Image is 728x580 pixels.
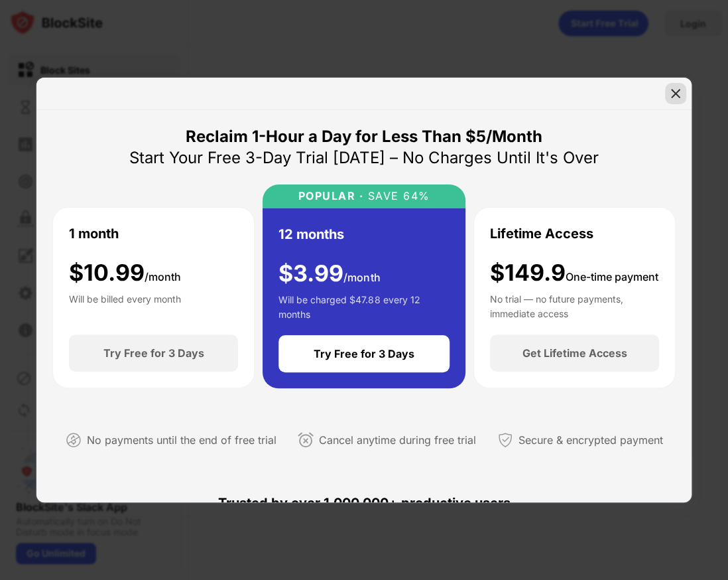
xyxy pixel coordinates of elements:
[490,259,658,287] div: $149.9
[497,432,513,448] img: secured-payment
[69,292,181,319] div: Will be billed every month
[69,224,119,244] div: 1 month
[52,471,676,535] div: Trusted by over 1,000,000+ productive users
[103,346,204,360] div: Try Free for 3 Days
[278,260,380,287] div: $ 3.99
[343,271,380,284] span: /month
[69,259,181,287] div: $ 10.99
[490,224,593,244] div: Lifetime Access
[319,431,476,450] div: Cancel anytime during free trial
[298,190,363,202] div: POPULAR ·
[518,431,663,450] div: Secure & encrypted payment
[186,126,542,147] div: Reclaim 1-Hour a Day for Less Than $5/Month
[566,270,658,283] span: One-time payment
[87,431,276,450] div: No payments until the end of free trial
[363,190,430,202] div: SAVE 64%
[278,293,449,319] div: Will be charged $47.88 every 12 months
[129,147,599,169] div: Start Your Free 3-Day Trial [DATE] – No Charges Until It's Over
[278,224,344,244] div: 12 months
[522,346,627,360] div: Get Lifetime Access
[490,292,659,319] div: No trial — no future payments, immediate access
[145,270,181,283] span: /month
[298,432,314,448] img: cancel-anytime
[66,432,82,448] img: not-paying
[314,347,414,360] div: Try Free for 3 Days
